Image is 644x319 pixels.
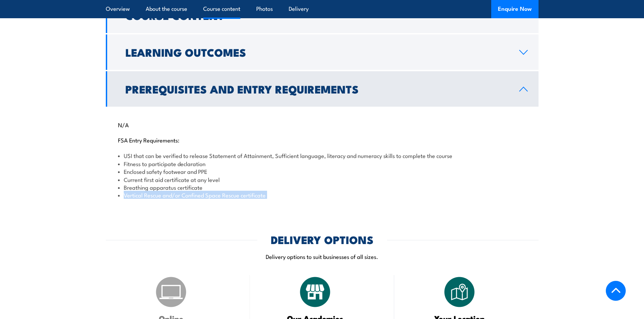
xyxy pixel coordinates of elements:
[118,167,526,175] li: Enclosed safety footwear and PPE
[118,121,526,128] p: N/A
[118,160,526,167] li: Fitness to participate declaration
[106,71,539,107] a: Prerequisites and Entry Requirements
[125,47,508,57] h2: Learning Outcomes
[125,84,508,94] h2: Prerequisites and Entry Requirements
[271,235,374,244] h2: DELIVERY OPTIONS
[118,176,526,183] li: Current first aid certificate at any level
[106,252,539,260] p: Delivery options to suit businesses of all sizes.
[118,152,526,159] li: USI that can be verified to release Statement of Attainment, Sufficient language, literacy and nu...
[118,136,526,143] p: FSA Entry Requirements:
[125,10,508,20] h2: Course Content
[118,191,526,199] li: Vertical Rescue and/or Confined Space Rescue certificate
[118,183,526,191] li: Breathing apparatus certificate
[106,34,539,70] a: Learning Outcomes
